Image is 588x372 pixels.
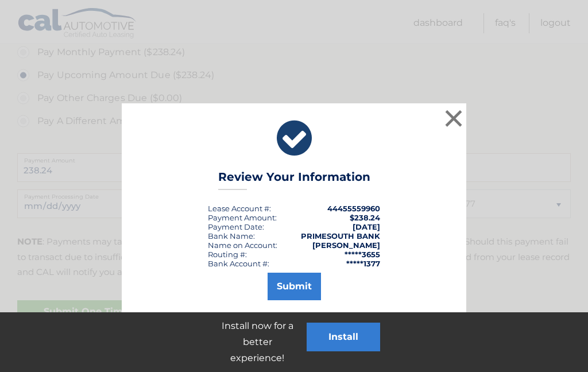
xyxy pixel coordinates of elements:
[208,222,264,231] div: :
[208,231,255,241] div: Bank Name:
[208,213,277,222] div: Payment Amount:
[208,250,247,259] div: Routing #:
[301,231,380,241] strong: PRIMESOUTH BANK
[208,204,271,213] div: Lease Account #:
[307,323,380,351] button: Install
[208,259,269,268] div: Bank Account #:
[312,241,380,250] strong: [PERSON_NAME]
[208,318,307,366] p: Install now for a better experience!
[442,107,465,130] button: ×
[208,241,277,250] div: Name on Account:
[350,213,380,222] span: $238.24
[218,170,370,190] h3: Review Your Information
[353,222,380,231] span: [DATE]
[327,204,380,213] strong: 44455559960
[208,222,262,231] span: Payment Date
[268,273,321,300] button: Submit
